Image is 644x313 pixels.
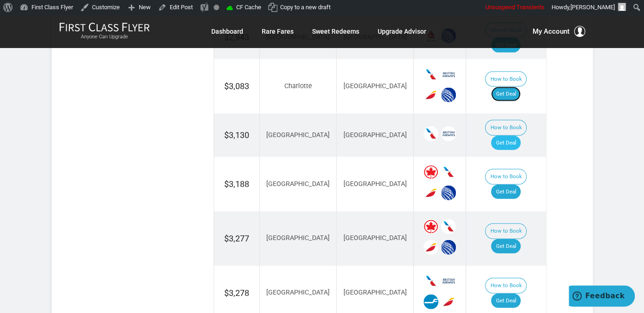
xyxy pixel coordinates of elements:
[266,180,330,188] span: [GEOGRAPHIC_DATA]
[441,219,456,234] span: American Airlines
[441,295,456,309] span: Iberia
[570,4,615,11] span: [PERSON_NAME]
[491,294,521,308] a: Get Deal
[423,240,438,255] span: Iberia
[441,186,456,200] span: United
[343,131,407,139] span: [GEOGRAPHIC_DATA]
[343,82,407,90] span: [GEOGRAPHIC_DATA]
[224,130,249,140] span: $3,130
[485,4,545,11] span: Unsuspend Transients
[533,26,570,37] span: My Account
[343,289,407,296] span: [GEOGRAPHIC_DATA]
[423,126,438,141] span: American Airlines
[423,274,438,289] span: American Airlines
[343,180,407,188] span: [GEOGRAPHIC_DATA]
[423,219,438,234] span: Air Canada
[491,136,521,150] a: Get Deal
[491,239,521,254] a: Get Deal
[312,23,359,40] a: Sweet Redeems
[441,240,456,255] span: United
[485,278,527,294] button: How to Book
[569,285,635,308] iframe: Opens a widget where you can find more information
[491,185,521,199] a: Get Deal
[59,34,150,40] small: Anyone Can Upgrade
[423,295,438,309] span: Finnair
[266,289,330,296] span: [GEOGRAPHIC_DATA]
[441,88,456,102] span: United
[423,88,438,102] span: Iberia
[441,126,456,141] span: British Airways
[378,23,426,40] a: Upgrade Advisor
[485,169,527,185] button: How to Book
[59,22,150,41] a: First Class FlyerAnyone Can Upgrade
[441,67,456,82] span: British Airways
[343,234,407,242] span: [GEOGRAPHIC_DATA]
[441,165,456,180] span: American Airlines
[59,22,150,32] img: First Class Flyer
[224,179,249,189] span: $3,188
[224,234,249,243] span: $3,277
[491,87,521,102] a: Get Deal
[485,72,527,87] button: How to Book
[423,67,438,82] span: American Airlines
[485,120,527,136] button: How to Book
[262,23,294,40] a: Rare Fares
[224,288,249,298] span: $3,278
[441,274,456,289] span: British Airways
[266,131,330,139] span: [GEOGRAPHIC_DATA]
[533,26,585,37] button: My Account
[266,234,330,242] span: [GEOGRAPHIC_DATA]
[211,23,243,40] a: Dashboard
[423,186,438,200] span: Iberia
[284,82,312,90] span: Charlotte
[423,165,438,180] span: Air Canada
[224,81,249,91] span: $3,083
[485,223,527,239] button: How to Book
